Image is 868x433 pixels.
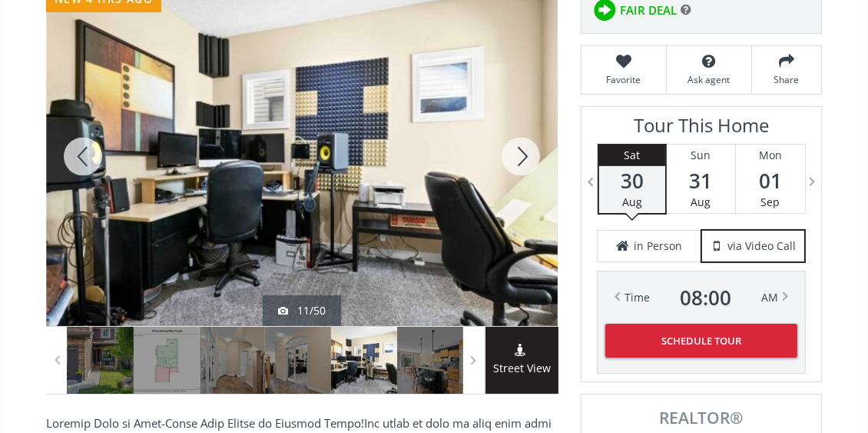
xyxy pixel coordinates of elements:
div: Time AM [624,287,778,308]
span: 31 [667,170,735,192]
div: Mon [736,145,805,166]
span: REALTOR® [598,410,804,426]
span: 08 : 00 [680,287,731,308]
h3: Tour This Home [597,115,806,144]
span: Ask agent [674,73,744,86]
span: Favorite [589,73,658,86]
span: Share [760,73,813,86]
span: Aug [691,195,711,209]
div: Sun [667,145,735,166]
span: 01 [736,170,805,192]
span: Street View [485,360,558,378]
div: 11/50 [278,303,326,318]
span: Sep [761,195,780,209]
span: FAIR DEAL [620,2,677,18]
div: Sat [599,145,665,166]
button: Schedule Tour [605,324,797,358]
span: Aug [622,195,642,209]
span: via Video Call [727,238,796,254]
span: 30 [599,170,665,192]
span: in Person [634,238,682,254]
